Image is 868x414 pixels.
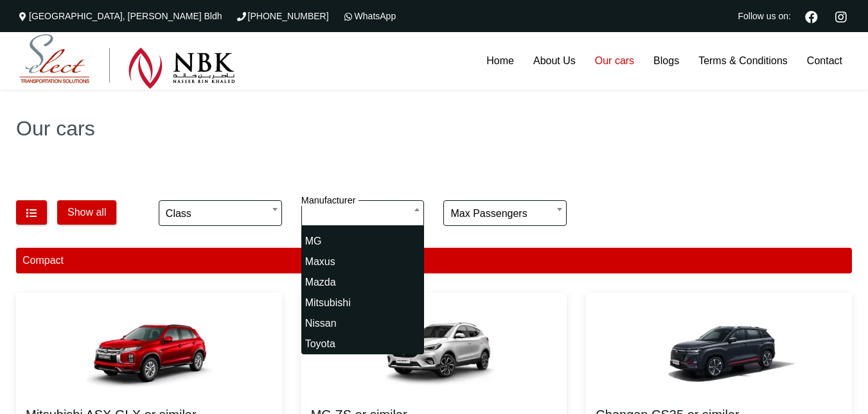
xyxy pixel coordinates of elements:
a: Contact [797,32,852,90]
span: Class [166,201,275,227]
a: Our cars [585,32,644,90]
li: Maxus [301,252,425,272]
img: MG ZS or similar [357,302,511,399]
h1: Our cars [16,118,852,139]
a: Facebook [800,9,823,23]
label: Manufacturer [301,195,359,206]
span: Max passengers [450,201,560,227]
li: Toyota [301,334,425,354]
img: Select Rent a Car [19,34,235,89]
li: Mazda [301,272,425,293]
img: Changan CS35 or similar [642,302,796,399]
button: Show all [57,200,116,225]
li: Mitsubishi [301,293,425,313]
span: Class [159,200,282,226]
a: Blogs [644,32,689,90]
li: Nissan [301,313,425,334]
a: Instagram [829,9,852,23]
li: MG [301,231,425,252]
span: Max passengers [443,200,567,226]
a: [PHONE_NUMBER] [235,11,329,21]
a: WhatsApp [342,11,396,21]
a: About Us [524,32,585,90]
a: Terms & Conditions [689,32,797,90]
a: Home [477,32,524,90]
div: Compact [16,248,852,273]
img: Mitsubishi ASX GLX or similar [72,302,226,399]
